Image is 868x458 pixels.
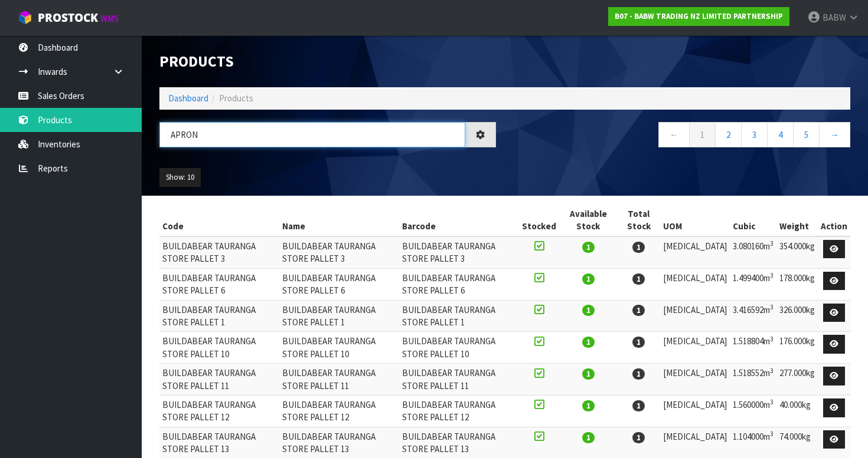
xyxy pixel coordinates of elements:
a: 3 [741,122,768,147]
td: BUILDABEAR TAURANGA STORE PALLET 1 [159,300,279,332]
td: 277.000kg [776,364,818,396]
td: BUILDABEAR TAURANGA STORE PALLET 3 [159,236,279,268]
td: 1.518804m [730,332,776,364]
td: BUILDABEAR TAURANGA STORE PALLET 12 [159,396,279,427]
a: 5 [793,122,820,147]
th: Barcode [399,205,519,236]
span: 1 [582,432,595,443]
span: 1 [632,337,645,348]
span: 1 [632,400,645,411]
small: WMS [100,13,119,24]
span: Products [219,93,253,104]
img: cube-alt.png [18,10,32,25]
th: Cubic [730,205,776,236]
th: Weight [776,205,818,236]
a: → [819,122,850,147]
td: 326.000kg [776,300,818,332]
td: 40.000kg [776,396,818,427]
span: 1 [632,242,645,253]
td: [MEDICAL_DATA] [660,236,730,268]
th: Total Stock [617,205,660,236]
input: Search products [159,122,465,147]
span: 1 [632,274,645,285]
td: 354.000kg [776,236,818,268]
td: BUILDABEAR TAURANGA STORE PALLET 1 [399,300,519,332]
td: 3.416592m [730,300,776,332]
span: 1 [632,432,645,443]
td: BUILDABEAR TAURANGA STORE PALLET 6 [279,268,399,300]
td: [MEDICAL_DATA] [660,332,730,364]
td: BUILDABEAR TAURANGA STORE PALLET 3 [399,236,519,268]
td: 3.080160m [730,236,776,268]
th: Code [159,205,279,236]
td: 176.000kg [776,332,818,364]
span: 1 [582,400,595,411]
td: BUILDABEAR TAURANGA STORE PALLET 3 [279,236,399,268]
span: 1 [582,274,595,285]
td: BUILDABEAR TAURANGA STORE PALLET 6 [399,268,519,300]
sup: 3 [770,398,774,406]
sup: 3 [770,303,774,311]
td: BUILDABEAR TAURANGA STORE PALLET 11 [279,364,399,396]
td: BUILDABEAR TAURANGA STORE PALLET 10 [159,332,279,364]
a: Dashboard [168,93,208,104]
span: 1 [582,242,595,253]
span: 1 [632,305,645,316]
td: [MEDICAL_DATA] [660,364,730,396]
td: 1.560000m [730,396,776,427]
td: BUILDABEAR TAURANGA STORE PALLET 11 [159,364,279,396]
td: BUILDABEAR TAURANGA STORE PALLET 12 [399,396,519,427]
a: 1 [689,122,716,147]
span: ProStock [38,10,98,25]
a: 2 [715,122,742,147]
td: BUILDABEAR TAURANGA STORE PALLET 10 [399,332,519,364]
th: Available Stock [559,205,617,236]
td: [MEDICAL_DATA] [660,396,730,427]
nav: Page navigation [514,122,850,151]
td: 178.000kg [776,268,818,300]
td: [MEDICAL_DATA] [660,268,730,300]
sup: 3 [770,335,774,343]
a: 4 [767,122,794,147]
td: BUILDABEAR TAURANGA STORE PALLET 12 [279,396,399,427]
strong: B07 - BABW TRADING NZ LIMITED PARTNERSHIP [615,11,783,21]
th: Name [279,205,399,236]
span: 1 [582,305,595,316]
span: BABW [823,12,846,23]
th: Action [818,205,850,236]
th: UOM [660,205,730,236]
h1: Products [159,53,496,70]
td: BUILDABEAR TAURANGA STORE PALLET 6 [159,268,279,300]
a: ← [658,122,690,147]
td: BUILDABEAR TAURANGA STORE PALLET 1 [279,300,399,332]
sup: 3 [770,271,774,279]
sup: 3 [770,239,774,248]
th: Stocked [519,205,559,236]
td: BUILDABEAR TAURANGA STORE PALLET 10 [279,332,399,364]
span: 1 [582,368,595,380]
td: [MEDICAL_DATA] [660,300,730,332]
span: 1 [632,368,645,380]
sup: 3 [770,430,774,438]
span: 1 [582,337,595,348]
button: Show: 10 [159,168,201,187]
td: 1.518552m [730,364,776,396]
td: BUILDABEAR TAURANGA STORE PALLET 11 [399,364,519,396]
td: 1.499400m [730,268,776,300]
sup: 3 [770,367,774,375]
